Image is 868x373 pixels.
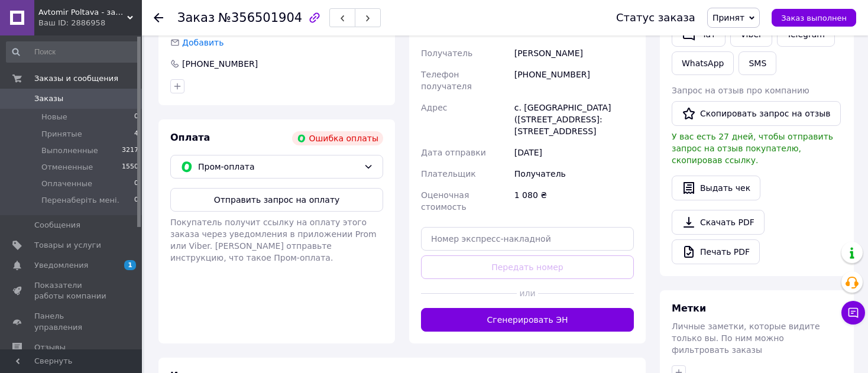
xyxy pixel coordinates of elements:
[421,48,472,58] span: Получатель
[421,103,447,112] span: Адрес
[34,311,109,332] span: Панель управления
[512,163,636,184] div: Получатель
[34,240,101,251] span: Товары и услуги
[772,9,856,27] button: Заказ выполнен
[41,195,119,206] span: Перенаберіть мені.
[672,303,706,314] span: Метки
[134,129,138,140] span: 4
[672,322,820,355] span: Личные заметки, которые видите только вы. По ним можно фильтровать заказы
[181,58,259,70] div: [PHONE_NUMBER]
[34,260,88,271] span: Уведомления
[672,101,841,126] button: Скопировать запрос на отзыв
[421,227,634,251] input: Номер экспресс-накладной
[512,97,636,142] div: с. [GEOGRAPHIC_DATA] ([STREET_ADDRESS]: [STREET_ADDRESS]
[134,195,138,206] span: 0
[512,64,636,97] div: [PHONE_NUMBER]
[34,220,80,231] span: Сообщения
[41,145,98,156] span: Выполненные
[712,13,744,22] span: Принят
[122,162,138,173] span: 1550
[672,210,765,235] a: Скачать PDF
[122,145,138,156] span: 3217
[672,132,833,165] span: У вас есть 27 дней, чтобы отправить запрос на отзыв покупателю, скопировав ссылку.
[218,11,302,25] span: №356501904
[41,162,93,173] span: Отмененные
[182,38,224,47] span: Добавить
[34,93,63,104] span: Заказы
[672,86,809,95] span: Запрос на отзыв про компанию
[154,12,163,24] div: Вернуться назад
[739,51,776,75] button: SMS
[38,18,142,28] div: Ваш ID: 2886958
[134,112,138,122] span: 0
[517,287,538,299] span: или
[672,51,734,75] a: WhatsApp
[6,41,140,63] input: Поиск
[34,280,109,301] span: Показатели работы компании
[512,43,636,64] div: [PERSON_NAME]
[134,179,138,189] span: 0
[672,176,760,200] button: Выдать чек
[841,301,865,325] button: Чат с покупателем
[198,160,359,173] span: Пром-оплата
[124,260,136,270] span: 1
[41,129,82,140] span: Принятые
[672,239,760,264] a: Печать PDF
[170,132,210,143] span: Оплата
[170,218,377,262] span: Покупатель получит ссылку на оплату этого заказа через уведомления в приложении Prom или Viber. [...
[38,7,127,18] span: Avtomir Poltava - запчасти TIR
[512,184,636,218] div: 1 080 ₴
[421,169,476,179] span: Плательщик
[421,308,634,332] button: Сгенерировать ЭН
[512,142,636,163] div: [DATE]
[34,342,66,353] span: Отзывы
[34,73,118,84] span: Заказы и сообщения
[177,11,215,25] span: Заказ
[41,112,67,122] span: Новые
[616,12,695,24] div: Статус заказа
[421,148,486,157] span: Дата отправки
[781,14,847,22] span: Заказ выполнен
[170,188,383,212] button: Отправить запрос на оплату
[421,190,469,212] span: Оценочная стоимость
[292,131,383,145] div: Ошибка оплаты
[421,70,472,91] span: Телефон получателя
[41,179,92,189] span: Оплаченные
